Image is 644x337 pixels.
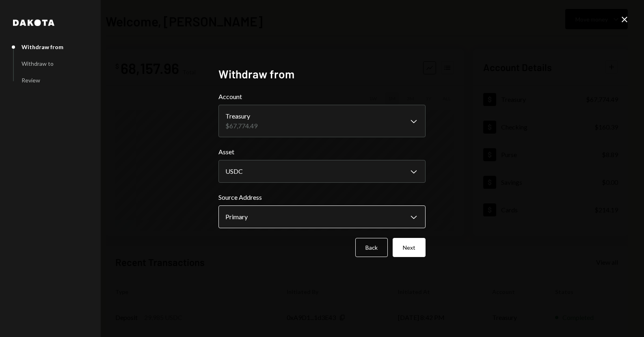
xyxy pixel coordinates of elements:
[393,238,426,257] button: Next
[22,77,40,84] div: Review
[218,192,426,202] label: Source Address
[355,238,388,257] button: Back
[218,160,426,183] button: Asset
[218,66,426,82] h2: Withdraw from
[218,205,426,228] button: Source Address
[218,105,426,137] button: Account
[218,92,426,102] label: Account
[218,147,426,157] label: Asset
[22,43,63,50] div: Withdraw from
[22,60,54,67] div: Withdraw to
